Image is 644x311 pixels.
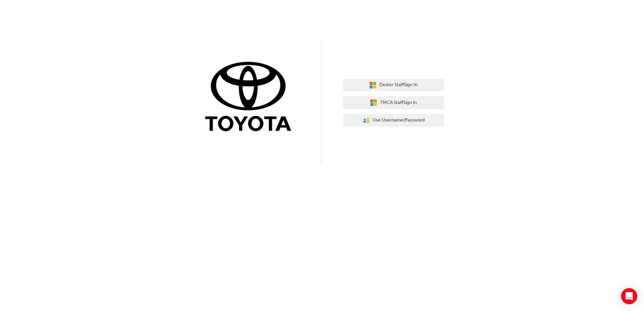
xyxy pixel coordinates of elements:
div: Open Intercom Messenger [621,288,637,304]
span: TMCA Staff Sign In [380,99,417,107]
button: TMCA StaffSign In [343,96,444,109]
img: Trak [200,60,301,135]
span: Dealer Staff Sign In [379,81,418,89]
button: Dealer StaffSign In [343,79,444,92]
button: Use Username/Password [343,114,444,127]
span: Use Username/Password [373,116,425,124]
